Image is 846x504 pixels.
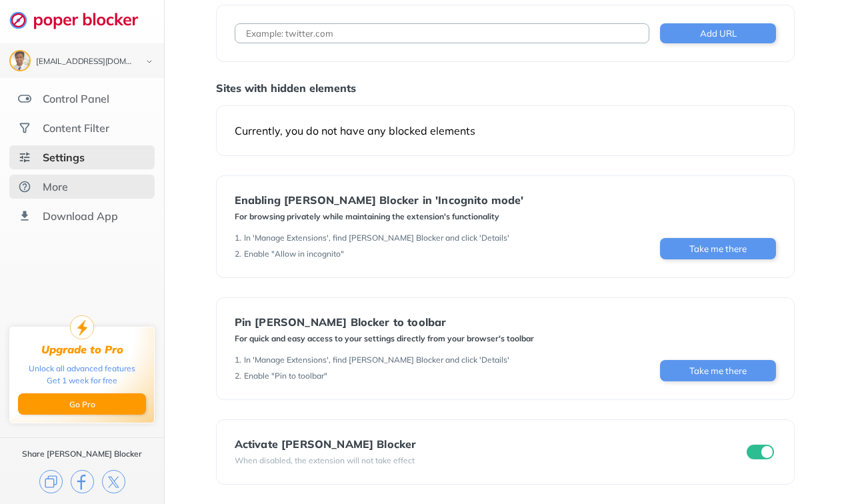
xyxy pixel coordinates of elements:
div: In 'Manage Extensions', find [PERSON_NAME] Blocker and click 'Details' [244,355,509,365]
button: Take me there [660,360,776,381]
div: More [43,180,68,193]
img: x.svg [102,470,125,493]
div: 1 . [235,355,241,365]
img: features.svg [18,92,31,105]
img: facebook.svg [71,470,94,493]
div: 2 . [235,371,241,381]
button: Add URL [660,23,776,43]
input: Example: twitter.com [235,23,650,43]
div: Enable "Pin to toolbar" [244,371,327,381]
div: Unlock all advanced features [29,363,135,375]
div: Activate [PERSON_NAME] Blocker [235,438,417,450]
img: ACg8ocJk-iVvJkMvUPfdF_62FMdNV4nl6BIp3Ln2Z1U2amQ6GHvDdw4W=s96-c [11,51,29,70]
div: Upgrade to Pro [41,343,123,356]
img: upgrade-to-pro.svg [70,315,94,339]
img: copy.svg [39,470,63,493]
div: Download App [43,209,118,223]
div: For browsing privately while maintaining the extension's functionality [235,211,524,222]
div: 1 . [235,233,241,243]
div: Control Panel [43,92,109,105]
button: Take me there [660,238,776,259]
img: about.svg [18,180,31,193]
img: settings-selected.svg [18,151,31,164]
div: When disabled, the extension will not take effect [235,455,417,466]
div: In 'Manage Extensions', find [PERSON_NAME] Blocker and click 'Details' [244,233,509,243]
div: Enabling [PERSON_NAME] Blocker in 'Incognito mode' [235,194,524,206]
div: Pin [PERSON_NAME] Blocker to toolbar [235,316,534,328]
div: Content Filter [43,121,109,135]
img: download-app.svg [18,209,31,223]
div: Settings [43,151,85,164]
div: For quick and easy access to your settings directly from your browser's toolbar [235,333,534,344]
img: chevron-bottom-black.svg [141,55,157,69]
img: social.svg [18,121,31,135]
div: Share [PERSON_NAME] Blocker [22,449,142,459]
div: Sites with hidden elements [216,81,795,95]
div: Get 1 week for free [47,375,117,387]
div: kaushik.uab@gmail.com [36,57,135,67]
button: Go Pro [18,393,146,415]
div: 2 . [235,249,241,259]
div: Currently, you do not have any blocked elements [235,124,777,137]
img: logo-webpage.svg [9,11,153,29]
div: Enable "Allow in incognito" [244,249,344,259]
